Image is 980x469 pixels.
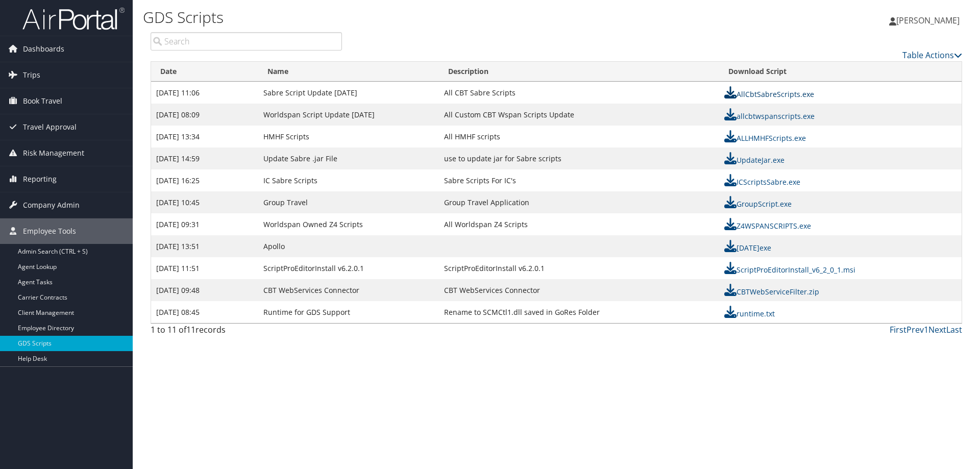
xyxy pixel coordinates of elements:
span: Company Admin [23,192,80,218]
td: Apollo [258,235,439,257]
th: Name: activate to sort column ascending [258,62,439,82]
th: Date: activate to sort column ascending [151,62,258,82]
span: Travel Approval [23,114,77,140]
td: CBT WebServices Connector [258,279,439,301]
td: ScriptProEditorInstall v6.2.0.1 [439,257,719,279]
td: [DATE] 11:06 [151,82,258,104]
a: allcbtwspanscripts.exe [724,111,815,121]
input: Search [151,32,342,51]
span: Risk Management [23,140,84,166]
div: 1 to 11 of records [151,324,342,341]
td: Worldspan Owned Z4 Scripts [258,213,439,235]
span: Employee Tools [23,218,76,244]
td: Group Travel Application [439,191,719,213]
a: Last [946,324,962,335]
img: airportal-logo.png [22,7,125,31]
span: [PERSON_NAME] [896,15,960,26]
td: Sabre Scripts For IC's [439,169,719,191]
span: Trips [23,62,40,88]
td: ScriptProEditorInstall v6.2.0.1 [258,257,439,279]
span: Book Travel [23,88,62,114]
a: ALLHMHFScripts.exe [724,133,806,143]
td: All CBT Sabre Scripts [439,82,719,104]
td: [DATE] 08:45 [151,301,258,323]
td: [DATE] 11:51 [151,257,258,279]
td: [DATE] 13:34 [151,126,258,147]
td: use to update jar for Sabre scripts [439,147,719,169]
td: IC Sabre Scripts [258,169,439,191]
a: Prev [906,324,924,335]
td: All HMHF scripts [439,126,719,147]
td: [DATE] 09:48 [151,279,258,301]
a: [PERSON_NAME] [889,5,970,36]
a: Next [928,324,946,335]
td: Rename to SCMCtl1.dll saved in GoRes Folder [439,301,719,323]
td: Worldspan Script Update [DATE] [258,104,439,126]
span: Dashboards [23,36,64,62]
td: All Custom CBT Wspan Scripts Update [439,104,719,126]
a: ICScriptsSabre.exe [724,177,800,187]
a: GroupScript.exe [724,199,792,209]
a: 1 [924,324,928,335]
td: [DATE] 13:51 [151,235,258,257]
a: [DATE]exe [724,243,771,253]
span: Reporting [23,166,57,192]
td: [DATE] 09:31 [151,213,258,235]
h1: GDS Scripts [143,7,694,28]
td: CBT WebServices Connector [439,279,719,301]
a: Table Actions [902,50,962,61]
td: Sabre Script Update [DATE] [258,82,439,104]
th: Download Script: activate to sort column ascending [719,62,962,82]
a: First [890,324,906,335]
th: Description: activate to sort column ascending [439,62,719,82]
a: ScriptProEditorInstall_v6_2_0_1.msi [724,265,855,275]
td: Group Travel [258,191,439,213]
td: Runtime for GDS Support [258,301,439,323]
td: [DATE] 16:25 [151,169,258,191]
td: [DATE] 10:45 [151,191,258,213]
a: CBTWebServiceFilter.zip [724,287,819,297]
td: [DATE] 14:59 [151,147,258,169]
a: UpdateJar.exe [724,155,785,165]
td: [DATE] 08:09 [151,104,258,126]
td: HMHF Scripts [258,126,439,147]
td: Update Sabre .jar File [258,147,439,169]
td: All Worldspan Z4 Scripts [439,213,719,235]
a: Z4WSPANSCRIPTS.exe [724,221,811,231]
a: runtime.txt [724,309,775,318]
a: AllCbtSabreScripts.exe [724,89,814,99]
span: 11 [186,324,195,335]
